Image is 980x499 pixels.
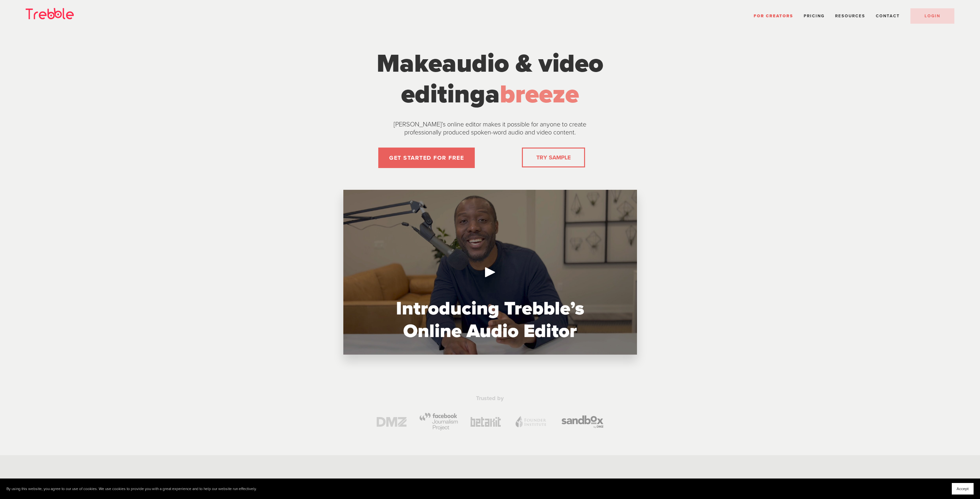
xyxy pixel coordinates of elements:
[500,79,579,110] span: breeze
[754,13,793,19] a: For Creators
[363,395,617,402] p: Trusted by
[419,413,458,431] img: https%3A%2F%2Fweb.trebble.fm%2Flanding_page_assets%2Ffacebook_journalism_gray.png
[925,13,940,19] span: LOGIN
[378,148,475,168] a: GET STARTED FOR FREE
[910,8,954,24] a: LOGIN
[876,13,900,19] a: Contact
[562,415,603,428] img: https%3A%2F%2Fweb.trebble.fm%2Flanding_page_assets%2Fsandbox_gray.png
[534,151,573,164] a: TRY SAMPLE
[482,264,498,280] div: Play
[952,483,974,495] button: Accept
[370,48,610,110] h1: Make a
[471,417,501,427] img: https%3A%2F%2Fweb.trebble.fm%2Flanding_page_assets%2FbetakitLogo.png
[6,487,257,491] p: By using this website, you agree to our use of cookies. We use cookies to provide you with a grea...
[378,121,602,137] p: [PERSON_NAME]’s online editor makes it possible for anyone to create professionally produced spok...
[401,79,485,110] span: editing
[957,487,969,491] span: Accept
[514,414,549,429] img: https%3A%2F%2Fweb.trebble.fm%2Flanding_page_assets%2Ffi_gray.png
[26,8,74,19] img: Trebble
[804,13,825,19] a: Pricing
[377,417,406,427] img: https%3A%2F%2Fweb.trebble.fm%2Flanding_page_assets%2Fdmz_gray.png
[442,48,603,79] span: audio & video
[835,13,865,19] span: Resources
